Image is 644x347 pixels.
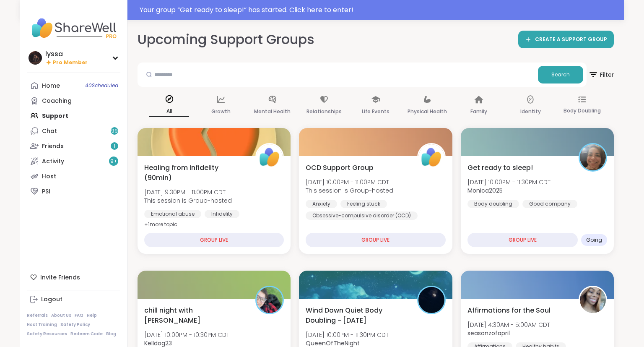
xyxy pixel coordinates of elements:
[144,233,284,247] div: GROUP LIVE
[340,200,387,208] div: Feeling stuck
[27,93,120,108] a: Coaching
[144,305,246,326] span: chill night with [PERSON_NAME]
[144,331,229,339] span: [DATE] 10:00PM - 10:30PM CDT
[408,107,447,117] p: Physical Health
[87,313,97,318] a: Help
[306,163,374,173] span: OCD Support Group
[467,305,551,316] span: Affirmations for the Soul
[42,157,64,166] div: Activity
[467,163,533,173] span: Get ready to sleep!
[42,172,56,181] div: Host
[106,331,116,337] a: Blog
[467,186,503,195] b: Monica2025
[111,128,118,135] span: 99
[418,287,444,313] img: QueenOfTheNight
[51,313,71,318] a: About Us
[205,210,239,218] div: Infidelity
[144,196,232,205] span: This session is Group-hosted
[580,287,606,313] img: seasonzofapril
[140,5,619,15] div: Your group “ Get ready to sleep! ” has started. Click here to enter!
[45,50,88,59] div: lyssa
[588,65,614,85] span: Filter
[27,169,120,184] a: Host
[518,31,614,48] a: CREATE A SUPPORT GROUP
[70,331,103,337] a: Redeem Code
[467,233,578,247] div: GROUP LIVE
[306,186,393,195] span: This session is Group-hosted
[27,270,120,285] div: Invite Friends
[586,237,602,243] span: Going
[551,71,570,78] span: Search
[306,305,408,326] span: Wind Down Quiet Body Doubling - [DATE]
[467,321,550,329] span: [DATE] 4:30AM - 5:00AM CDT
[144,163,246,183] span: Healing from Infidelity (90min)
[211,107,231,117] p: Growth
[27,184,120,199] a: PSI
[362,107,390,117] p: Life Events
[538,66,583,83] button: Search
[42,82,60,90] div: Home
[60,322,90,328] a: Safety Policy
[522,200,577,208] div: Good company
[144,188,232,196] span: [DATE] 9:30PM - 11:00PM CDT
[42,142,64,151] div: Friends
[27,78,120,93] a: Home40Scheduled
[27,13,120,43] img: ShareWell Nav Logo
[257,144,283,170] img: ShareWell
[27,322,57,328] a: Host Training
[29,51,42,65] img: lyssa
[144,210,201,218] div: Emotional abuse
[580,144,606,170] img: Monica2025
[467,200,519,208] div: Body doubling
[467,329,510,337] b: seasonzofapril
[85,82,118,89] span: 40 Scheduled
[306,178,393,186] span: [DATE] 10:00PM - 11:00PM CDT
[53,59,88,66] span: Pro Member
[75,313,83,318] a: FAQ
[114,143,115,150] span: 1
[470,107,487,117] p: Family
[42,97,72,105] div: Coaching
[27,292,120,307] a: Logout
[27,154,120,169] a: Activity9+
[467,178,551,186] span: [DATE] 10:00PM - 11:30PM CDT
[27,138,120,154] a: Friends1
[535,36,607,43] span: CREATE A SUPPORT GROUP
[257,287,283,313] img: Kelldog23
[42,188,50,196] div: PSI
[42,127,57,136] div: Chat
[110,158,117,165] span: 9 +
[41,295,62,304] div: Logout
[520,107,541,117] p: Identity
[306,107,342,117] p: Relationships
[306,200,337,208] div: Anxiety
[149,106,189,117] p: All
[588,63,614,87] button: Filter
[27,313,48,318] a: Referrals
[138,30,314,49] h2: Upcoming Support Groups
[27,331,67,337] a: Safety Resources
[418,144,444,170] img: ShareWell
[254,107,291,117] p: Mental Health
[563,106,601,116] p: Body Doubling
[306,331,389,339] span: [DATE] 10:00PM - 11:30PM CDT
[306,211,418,220] div: Obsessive-compulsive disorder (OCD)
[27,123,120,138] a: Chat99
[306,233,445,247] div: GROUP LIVE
